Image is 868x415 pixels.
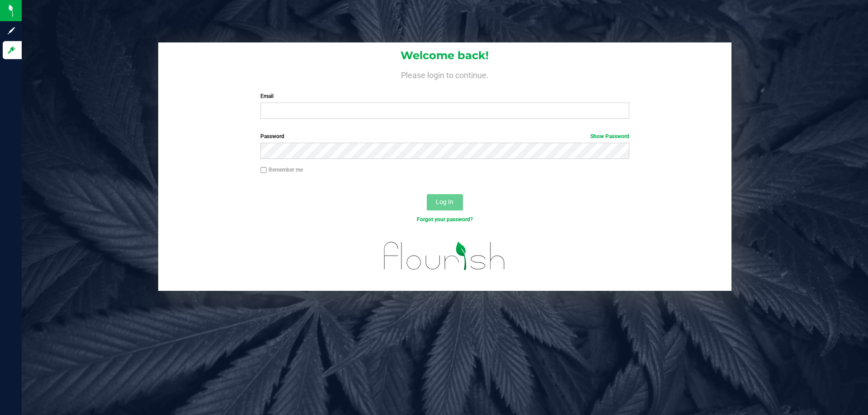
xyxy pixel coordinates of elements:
[260,167,267,173] input: Remember me
[260,166,303,174] label: Remember me
[373,233,516,279] img: flourish_logo.svg
[417,216,473,223] a: Forgot your password?
[436,198,453,205] span: Log In
[7,26,16,35] inline-svg: Sign up
[158,50,731,61] h1: Welcome back!
[590,133,629,140] a: Show Password
[7,46,16,55] inline-svg: Log in
[158,69,731,79] h4: Please login to continue.
[427,194,463,210] button: Log In
[260,92,629,100] label: Email
[260,133,284,140] span: Password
